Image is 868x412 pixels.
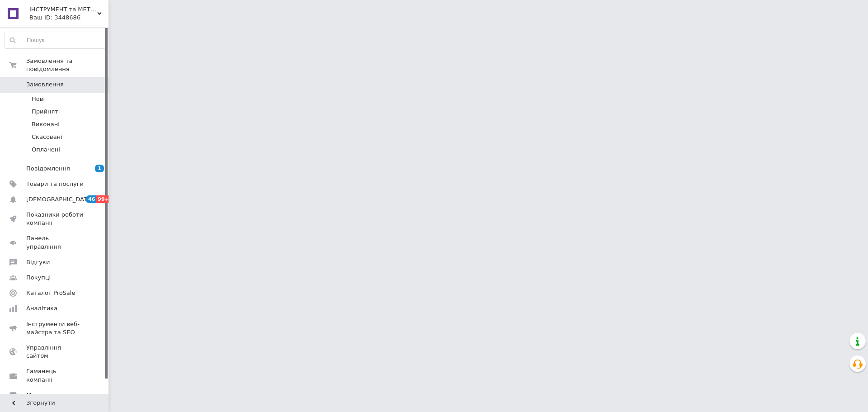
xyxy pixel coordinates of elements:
[26,391,49,399] span: Маркет
[29,14,108,22] div: Ваш ID: 3448686
[26,258,50,266] span: Відгуки
[26,367,84,384] span: Гаманець компанії
[26,274,51,282] span: Покупці
[32,108,60,116] span: Прийняті
[32,95,45,103] span: Нові
[26,344,84,360] span: Управління сайтом
[26,289,75,297] span: Каталог ProSale
[26,211,84,227] span: Показники роботи компанії
[95,165,104,172] span: 1
[26,180,84,188] span: Товари та послуги
[96,195,111,203] span: 99+
[86,195,96,203] span: 46
[29,5,97,14] span: ІНСТРУМЕНТ та МЕТИЗИ
[5,32,106,48] input: Пошук
[26,195,93,204] span: [DEMOGRAPHIC_DATA]
[26,165,70,173] span: Повідомлення
[26,81,64,89] span: Замовлення
[26,57,108,73] span: Замовлення та повідомлення
[32,146,60,154] span: Оплачені
[26,304,57,313] span: Аналітика
[26,234,84,251] span: Панель управління
[32,133,62,141] span: Скасовані
[32,120,60,128] span: Виконані
[26,320,84,336] span: Інструменти веб-майстра та SEO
